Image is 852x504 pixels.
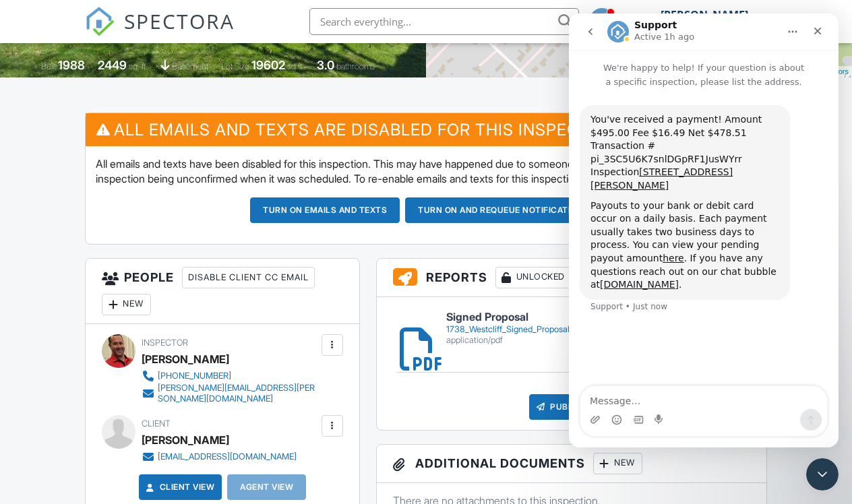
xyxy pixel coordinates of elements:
[221,61,249,71] span: Lot Size
[142,450,297,464] a: [EMAIL_ADDRESS][DOMAIN_NAME]
[251,58,285,72] div: 19602
[41,61,56,71] span: Built
[144,480,215,494] a: Client View
[98,58,127,72] div: 2449
[529,394,613,420] div: Publish All
[405,197,602,223] button: Turn on and Requeue Notifications
[86,113,766,146] h3: All emails and texts are disabled for this inspection!
[142,349,229,369] div: [PERSON_NAME]
[158,451,297,462] div: [EMAIL_ADDRESS][DOMAIN_NAME]
[182,267,315,288] div: Disable Client CC Email
[142,369,317,383] a: [PHONE_NUMBER]
[86,259,359,324] h3: People
[569,13,839,447] iframe: Intercom live chat
[377,259,766,297] h3: Reports
[446,324,584,335] div: 1738_Westcliff_Signed_Proposal.pdf
[309,8,579,35] input: Search everything...
[661,8,748,22] div: [PERSON_NAME]
[142,418,171,429] span: Client
[58,58,85,72] div: 1988
[446,311,584,346] a: Signed Proposal 1738_Westcliff_Signed_Proposal.pdf application/pdf
[85,18,235,46] a: SPECTORA
[495,267,572,288] div: Unlocked
[446,335,584,346] div: application/pdf
[336,61,375,71] span: bathrooms
[158,371,231,381] div: [PHONE_NUMBER]
[806,458,839,491] iframe: Intercom live chat
[85,7,115,36] img: The Best Home Inspection Software - Spectora
[142,338,188,348] span: Inspector
[142,383,317,404] a: [PERSON_NAME][EMAIL_ADDRESS][PERSON_NAME][DOMAIN_NAME]
[129,61,148,71] span: sq. ft.
[446,311,584,323] h6: Signed Proposal
[96,156,756,187] p: All emails and texts have been disabled for this inspection. This may have happened due to someon...
[377,445,766,483] h3: Additional Documents
[158,383,317,404] div: [PERSON_NAME][EMAIL_ADDRESS][PERSON_NAME][DOMAIN_NAME]
[102,294,151,315] div: New
[142,430,229,450] div: [PERSON_NAME]
[124,7,235,35] span: SPECTORA
[593,453,642,474] div: New
[287,61,304,71] span: sq.ft.
[317,58,334,72] div: 3.0
[172,61,208,71] span: basement
[250,197,400,223] button: Turn on emails and texts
